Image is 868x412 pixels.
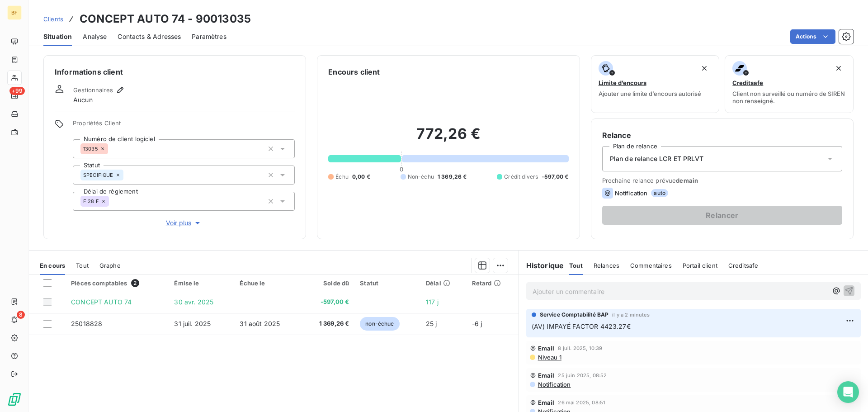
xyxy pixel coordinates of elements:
[538,399,555,406] span: Email
[558,400,605,405] span: 26 mai 2025, 08:51
[599,90,701,97] span: Ajouter une limite d’encours autorisé
[71,279,163,287] div: Pièces comptables
[7,89,21,103] a: +99
[599,79,646,86] span: Limite d’encours
[174,279,229,287] div: Émise le
[558,346,602,351] span: 8 juil. 2025, 10:39
[569,262,583,269] span: Tout
[732,90,846,104] span: Client non surveillé ou numéro de SIREN non renseigné.
[591,55,720,113] button: Limite d’encoursAjouter une limite d’encours autorisé
[335,173,349,181] span: Échu
[7,5,22,20] div: BF
[408,173,434,181] span: Non-échu
[426,298,439,306] span: 117 j
[109,197,116,205] input: Ajouter une valeur
[43,15,63,23] span: Clients
[240,320,280,327] span: 31 août 2025
[83,146,98,152] span: 13035
[602,206,842,225] button: Relancer
[610,154,703,163] span: Plan de relance LCR ET PRLVT
[40,262,65,269] span: En cours
[55,66,295,77] h6: Informations client
[307,298,349,307] span: -597,00 €
[837,381,859,403] div: Open Intercom Messenger
[537,381,571,388] span: Notification
[328,66,380,77] h6: Encours client
[630,262,672,269] span: Commentaires
[131,279,139,287] span: 2
[307,319,349,328] span: 1 369,26 €
[651,189,668,197] span: auto
[725,55,854,113] button: CreditsafeClient non surveillé ou numéro de SIREN non renseigné.
[166,218,202,227] span: Voir plus
[80,11,251,27] h3: CONCEPT AUTO 74 - 90013035
[472,320,482,327] span: -6 j
[360,279,415,287] div: Statut
[472,279,513,287] div: Retard
[71,320,102,327] span: 25018828
[192,32,226,41] span: Paramètres
[174,320,211,327] span: 31 juil. 2025
[558,373,607,378] span: 25 juin 2025, 08:52
[123,171,131,179] input: Ajouter une valeur
[73,218,295,228] button: Voir plus
[73,86,113,94] span: Gestionnaires
[71,298,132,306] span: CONCEPT AUTO 74
[174,298,213,306] span: 30 avr. 2025
[594,262,619,269] span: Relances
[542,173,568,181] span: -597,00 €
[43,32,72,41] span: Situation
[83,199,99,204] span: F 28 F
[17,311,25,319] span: 8
[602,177,842,184] span: Prochaine relance prévue
[83,32,107,41] span: Analyse
[328,125,568,152] h2: 772,26 €
[43,14,63,24] a: Clients
[426,279,461,287] div: Délai
[615,189,648,197] span: Notification
[73,119,295,132] span: Propriétés Client
[538,345,555,352] span: Email
[99,262,121,269] span: Graphe
[7,392,22,407] img: Logo LeanPay
[612,312,649,317] span: il y a 2 minutes
[360,317,399,331] span: non-échue
[676,177,698,184] span: demain
[240,279,296,287] div: Échue le
[118,32,181,41] span: Contacts & Adresses
[426,320,437,327] span: 25 j
[683,262,717,269] span: Portail client
[352,173,370,181] span: 0,00 €
[732,79,763,86] span: Creditsafe
[83,172,113,178] span: SPECIFIQUE
[73,95,93,104] span: Aucun
[540,311,609,319] span: Service Comptabilité BAP
[790,29,835,44] button: Actions
[537,354,561,361] span: Niveau 1
[538,372,555,379] span: Email
[504,173,538,181] span: Crédit divers
[438,173,467,181] span: 1 369,26 €
[76,262,89,269] span: Tout
[307,279,349,287] div: Solde dû
[602,130,842,141] h6: Relance
[519,260,564,271] h6: Historique
[9,87,25,95] span: +99
[400,166,403,173] span: 0
[108,145,115,153] input: Ajouter une valeur
[728,262,759,269] span: Creditsafe
[532,322,631,330] span: (AV) IMPAYÉ FACTOR 4423.27€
